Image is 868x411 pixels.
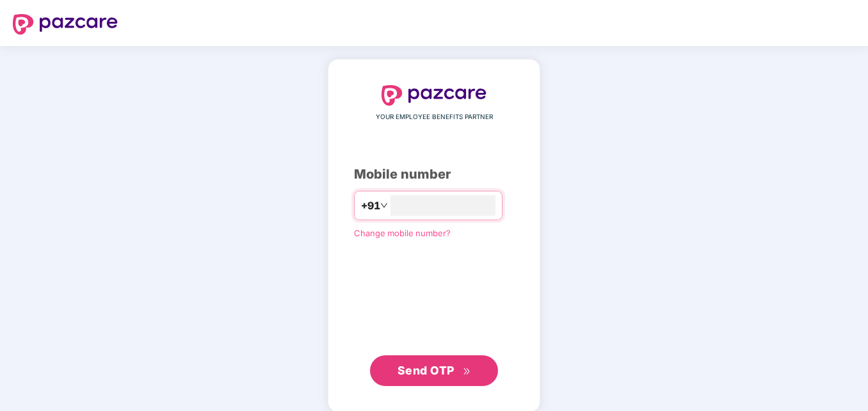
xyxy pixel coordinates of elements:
[382,85,486,106] img: logo
[376,112,493,122] span: YOUR EMPLOYEE BENEFITS PARTNER
[370,355,498,386] button: Send OTPdouble-right
[463,367,471,376] span: double-right
[354,228,451,238] a: Change mobile number?
[361,198,380,214] span: +91
[13,14,118,35] img: logo
[380,202,388,209] span: down
[354,165,514,184] div: Mobile number
[398,364,454,377] span: Send OTP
